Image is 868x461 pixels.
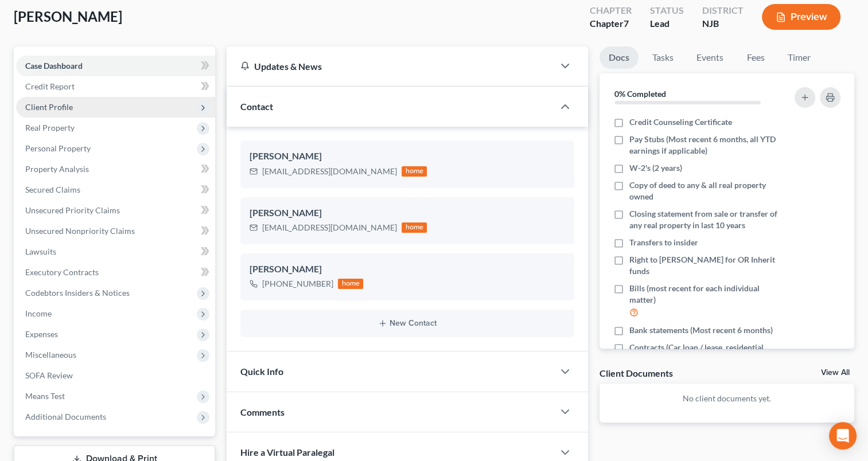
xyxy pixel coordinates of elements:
div: [PERSON_NAME] [250,150,565,163]
a: Timer [779,46,820,69]
div: District [702,4,744,17]
span: Contact [240,101,273,112]
a: Case Dashboard [16,56,215,76]
div: [EMAIL_ADDRESS][DOMAIN_NAME] [262,222,397,233]
a: Events [687,46,733,69]
a: Secured Claims [16,179,215,200]
div: [PHONE_NUMBER] [262,278,333,290]
span: Executory Contracts [25,267,99,277]
span: Real Property [25,123,75,132]
a: Unsecured Nonpriority Claims [16,221,215,241]
div: [PERSON_NAME] [250,206,565,220]
span: Comments [240,407,285,417]
span: Means Test [25,391,65,401]
p: No client documents yet. [609,393,845,404]
span: Transfers to insider [629,237,698,248]
span: W-2's (2 years) [629,162,682,174]
button: Preview [762,4,840,30]
span: Expenses [25,329,58,339]
span: Credit Counseling Certificate [629,116,732,128]
span: Personal Property [25,143,91,153]
span: Secured Claims [25,185,80,194]
div: [EMAIL_ADDRESS][DOMAIN_NAME] [262,166,397,177]
button: New Contact [250,319,565,328]
a: Property Analysis [16,159,215,179]
span: Unsecured Nonpriority Claims [25,226,135,236]
a: Docs [600,46,639,69]
span: [PERSON_NAME] [14,8,122,25]
div: Client Documents [600,367,673,379]
a: View All [821,369,850,377]
a: Fees [737,46,774,69]
span: Case Dashboard [25,61,83,71]
span: Quick Info [240,366,283,377]
div: home [402,222,427,233]
span: Right to [PERSON_NAME] for OR Inherit funds [629,254,781,277]
div: Open Intercom Messenger [829,422,857,450]
span: Copy of deed to any & all real property owned [629,179,781,202]
span: Bills (most recent for each individual matter) [629,283,781,306]
div: home [338,279,363,289]
span: Client Profile [25,102,73,112]
a: Credit Report [16,76,215,97]
div: [PERSON_NAME] [250,263,565,276]
div: home [402,166,427,177]
span: Property Analysis [25,164,89,174]
span: Unsecured Priority Claims [25,205,120,215]
span: Codebtors Insiders & Notices [25,288,130,298]
span: Bank statements (Most recent 6 months) [629,325,773,336]
span: Credit Report [25,81,75,91]
div: NJB [702,17,744,30]
div: Lead [650,17,684,30]
a: Tasks [643,46,683,69]
span: Income [25,308,52,318]
strong: 0% Completed [614,89,666,99]
a: Lawsuits [16,241,215,262]
span: Closing statement from sale or transfer of any real property in last 10 years [629,208,781,231]
span: Additional Documents [25,412,106,421]
span: Lawsuits [25,247,56,256]
a: Unsecured Priority Claims [16,200,215,221]
div: Chapter [590,17,632,30]
div: Chapter [590,4,632,17]
div: Status [650,4,684,17]
span: 7 [624,18,629,29]
span: Hire a Virtual Paralegal [240,447,334,458]
span: SOFA Review [25,370,73,380]
span: Miscellaneous [25,350,76,360]
span: Pay Stubs (Most recent 6 months, all YTD earnings if applicable) [629,134,781,157]
span: Contracts (Car loan / lease, residential lease, furniture purchase / lease) [629,342,781,365]
a: Executory Contracts [16,262,215,283]
a: SOFA Review [16,365,215,386]
div: Updates & News [240,60,540,72]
